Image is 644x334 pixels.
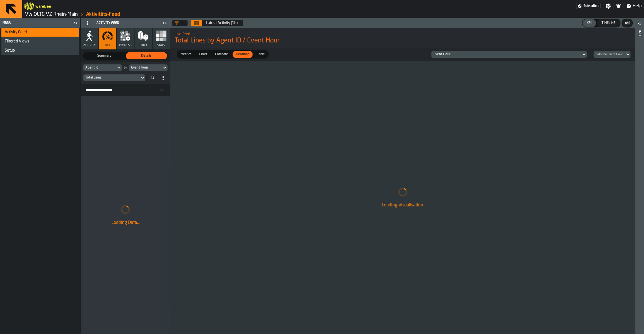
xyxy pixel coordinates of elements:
[582,19,596,27] button: button-KPI
[84,52,125,59] div: thumb
[82,19,161,27] div: Activity Feed
[85,66,114,70] div: DropdownMenuValue-agentId
[83,52,125,60] label: button-switch-multi-Summary
[613,3,623,9] label: button-toggle-Notifications
[191,20,202,26] button: Select date range Select date range
[633,3,642,9] span: Help
[0,18,80,28] header: Menu
[119,44,131,47] span: process
[1,21,71,25] div: Menu
[253,50,269,59] label: button-switch-multi-Table
[433,52,579,56] div: DropdownMenuValue-eventHour
[124,66,127,69] div: by
[86,11,120,17] a: link-to-/wh/i/44979e6c-6f66-405e-9874-c1e29f02a54a/feed/cb2375cd-a213-45f6-a9a8-871f1953d9f6
[211,50,232,59] label: button-switch-multi-Compare
[1,28,79,37] li: menu Activity Feed
[585,21,594,25] div: KPI
[1,37,79,46] li: menu Filtered Views
[234,52,251,57] span: Heatmap
[591,51,630,58] div: DropdownMenuValue-bucket
[83,74,145,81] div: DropdownMenuValue-eventsCount
[576,3,601,9] a: link-to-/wh/i/44979e6c-6f66-405e-9874-c1e29f02a54a/settings/billing
[83,44,96,47] span: Activity
[161,20,169,26] label: button-toggle-Close me
[622,19,632,27] button: button-
[105,44,110,47] span: KPI
[178,52,194,57] span: Metrics
[174,36,630,45] span: Total Lines by Agent ID / Event Hour
[232,50,253,59] label: button-switch-multi-Heatmap
[624,3,644,9] label: button-toggle-Help
[431,51,587,58] div: DropdownMenuValue-eventHour
[195,50,211,59] label: button-switch-multi-Chart
[5,48,15,53] span: Setup
[24,11,333,18] nav: Breadcrumb
[254,51,268,58] div: thumb
[139,44,148,47] span: Stock
[213,52,230,57] span: Compare
[5,30,27,34] span: Activity Feed
[85,219,165,226] div: Loading Data...
[24,1,34,11] a: logo-header
[177,50,195,59] label: button-switch-multi-Metrics
[583,4,599,8] span: Subscribed
[71,19,79,26] label: button-toggle-Close me
[172,20,188,26] div: DropdownMenuValue-
[129,64,168,71] div: DropdownMenuValue-eventHour
[170,28,635,48] div: title-Total Lines by Agent ID / Event Hour
[127,53,166,58] span: Details
[126,52,167,59] div: thumb
[233,51,253,58] div: thumb
[1,46,79,55] li: menu Setup
[203,17,241,29] button: Select date range
[599,21,618,25] div: Timeline
[125,52,168,60] label: button-switch-multi-Details
[635,18,644,334] header: Info
[174,21,183,25] div: DropdownMenuValue-
[5,39,29,44] span: Filtered Views
[196,51,211,58] div: thumb
[191,20,243,26] div: Select date range
[636,19,643,29] label: button-toggle-Open
[174,202,630,209] div: Loading Visualisation
[255,52,267,57] span: Table
[177,51,195,58] div: thumb
[85,76,138,80] div: DropdownMenuValue-eventsCount
[212,51,231,58] div: thumb
[131,66,160,70] div: DropdownMenuValue-eventHour
[83,64,122,71] div: DropdownMenuValue-agentId
[638,29,641,333] div: Info
[576,3,601,9] div: Menu Subscription
[597,19,620,27] button: button-Timeline
[603,3,613,9] label: button-toggle-Settings
[85,53,124,58] span: Summary
[206,21,238,25] div: Latest Activity (1h)
[596,53,623,56] div: DropdownMenuValue-bucket
[25,11,78,17] a: link-to-/wh/i/44979e6c-6f66-405e-9874-c1e29f02a54a/simulations
[35,3,51,9] h2: Sub Title
[174,31,630,36] h2: Sub Title
[197,52,209,57] span: Chart
[157,44,165,47] span: Stats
